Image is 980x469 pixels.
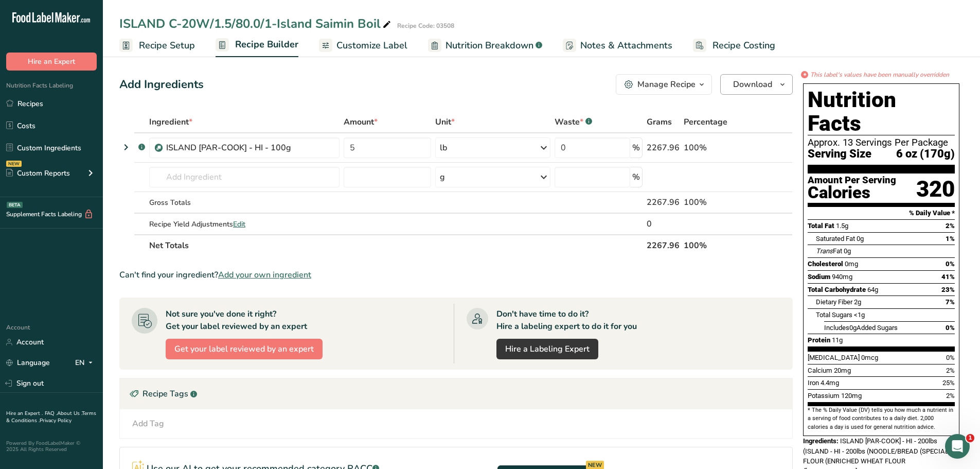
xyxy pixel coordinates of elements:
span: Customize Label [336,39,407,53]
span: 2% [946,367,955,374]
span: 0mcg [861,354,878,361]
span: Amount [344,116,378,128]
a: Notes & Attachments [563,34,672,57]
div: Recipe Yield Adjustments [149,219,340,230]
button: Hire an Expert [6,53,97,71]
span: 20mg [834,367,851,374]
span: Dietary Fiber [816,298,852,306]
a: Customize Label [319,34,407,57]
div: 0 [647,218,680,230]
span: 7% [946,298,955,306]
div: BETA [7,202,23,208]
span: [MEDICAL_DATA] [808,354,860,361]
span: Total Sugars [816,311,852,319]
span: Potassium [808,392,840,399]
div: Approx. 13 Servings Per Package [808,137,955,148]
span: 940mg [832,273,852,281]
i: This label's values have been manually overridden [810,70,949,79]
span: 2% [946,222,955,230]
th: 2267.96 [645,234,682,256]
span: 6 oz (170g) [896,148,955,161]
section: * The % Daily Value (DV) tells you how much a nutrient in a serving of food contributes to a dail... [808,406,955,431]
span: Nutrition Breakdown [446,39,533,53]
span: Ingredient [149,116,192,128]
iframe: Intercom live chat [945,434,970,459]
span: Recipe Costing [712,39,775,53]
span: 1 [966,434,974,442]
span: 23% [941,286,955,293]
a: Hire a Labeling Expert [496,339,598,359]
a: FAQ . [45,410,57,417]
span: Cholesterol [808,260,843,268]
div: Gross Totals [149,197,340,208]
div: NEW [6,161,22,167]
div: Recipe Code: 03508 [397,21,454,30]
div: EN [75,357,97,369]
div: Can't find your ingredient? [119,269,793,281]
span: Edit [233,219,245,229]
th: 100% [682,234,746,256]
div: 100% [684,196,744,209]
span: 0% [946,354,955,361]
a: About Us . [57,410,82,417]
span: 0g [844,247,851,255]
div: Waste [555,116,592,128]
span: 41% [941,273,955,281]
div: Not sure you've done it right? Get your label reviewed by an expert [166,308,307,333]
div: 2267.96 [647,142,680,154]
div: lb [440,142,447,154]
span: Recipe Builder [235,38,298,51]
div: ISLAND C-20W/1.5/80.0/1-Island Saimin Boil [119,14,393,33]
span: Total Carbohydrate [808,286,866,293]
button: Download [720,74,793,95]
div: 320 [916,176,955,203]
div: Manage Recipe [637,78,696,91]
span: Saturated Fat [816,235,855,242]
div: 2267.96 [647,196,680,209]
button: Manage Recipe [616,74,712,95]
span: 0% [946,324,955,332]
span: 11g [832,336,843,344]
span: 120mg [841,392,862,399]
a: Language [6,354,50,372]
span: Protein [808,336,830,344]
a: Terms & Conditions . [6,410,96,424]
i: Trans [816,247,833,255]
div: g [440,171,445,183]
span: Fat [816,247,842,255]
section: % Daily Value * [808,207,955,219]
span: Includes Added Sugars [824,324,898,332]
span: Notes & Attachments [580,39,672,53]
span: <1g [854,311,865,319]
div: Recipe Tags [120,378,792,409]
div: 100% [684,142,744,154]
span: 4.4mg [821,379,839,387]
span: Ingredients: [803,437,839,445]
input: Add Ingredient [149,167,340,187]
span: 0g [849,324,857,332]
a: Recipe Builder [216,33,298,58]
span: Total Fat [808,222,834,230]
span: Download [733,78,772,91]
img: Sub Recipe [155,144,163,152]
span: Add your own ingredient [218,269,311,281]
div: Add Ingredients [119,76,204,93]
span: Iron [808,379,819,387]
a: Nutrition Breakdown [428,34,542,57]
span: 25% [942,379,955,387]
span: 1% [946,235,955,242]
span: Unit [435,116,455,128]
a: Privacy Policy [40,417,72,424]
div: Calories [808,185,896,200]
span: Recipe Setup [139,39,195,53]
a: Recipe Setup [119,34,195,57]
span: 2g [854,298,861,306]
span: 64g [867,286,878,293]
a: Hire an Expert . [6,410,43,417]
div: Add Tag [132,418,164,430]
div: Don't have time to do it? Hire a labeling expert to do it for you [496,308,637,333]
span: Get your label reviewed by an expert [174,343,314,355]
div: Custom Reports [6,168,70,179]
span: Grams [647,116,672,128]
span: Percentage [684,116,727,128]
